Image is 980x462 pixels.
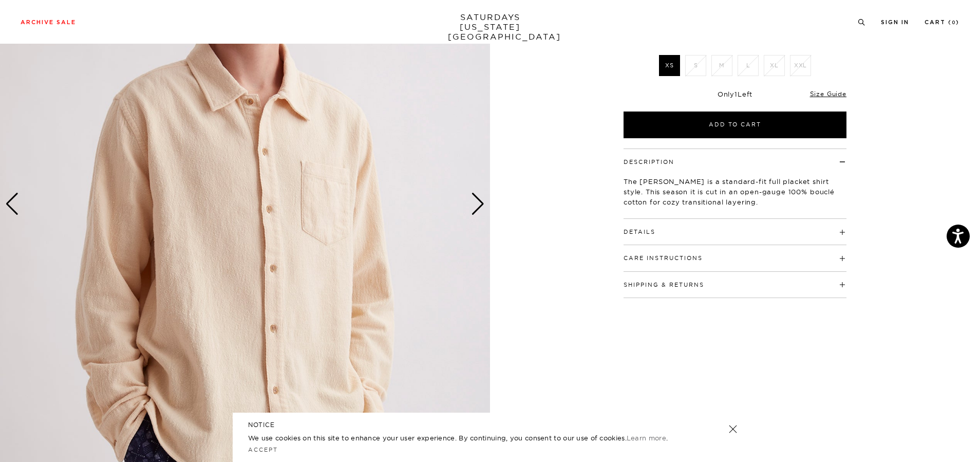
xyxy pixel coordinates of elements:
a: Learn more [627,434,666,442]
a: Size Guide [810,90,846,98]
div: Previous slide [5,193,19,215]
div: Only Left [624,90,846,99]
span: 1 [734,90,738,98]
button: Details [624,229,655,235]
a: Sign In [881,20,909,25]
small: 0 [952,21,956,25]
button: Add to Cart [624,112,846,138]
button: Care Instructions [624,255,703,261]
p: We use cookies on this site to enhance your user experience. By continuing, you consent to our us... [248,433,695,443]
button: Description [624,159,674,165]
a: Accept [248,446,278,453]
a: Archive Sale [21,20,76,25]
label: XS [659,55,680,76]
button: Shipping & Returns [624,282,704,288]
a: SATURDAYS[US_STATE][GEOGRAPHIC_DATA] [448,12,533,42]
p: The [PERSON_NAME] is a standard-fit full placket shirt style. This season it is cut in an open-ga... [624,176,846,207]
h5: NOTICE [248,420,732,430]
div: Next slide [471,193,485,215]
a: Cart (0) [925,20,959,25]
